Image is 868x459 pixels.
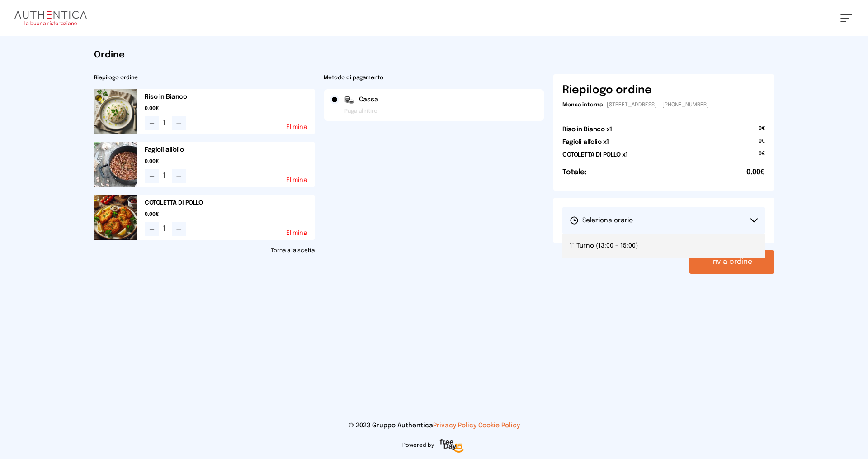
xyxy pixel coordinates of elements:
button: Invia ordine [689,250,774,274]
a: Privacy Policy [433,422,476,429]
p: © 2023 Gruppo Authentica [14,421,854,430]
button: Seleziona orario [562,207,765,234]
span: 1° Turno (13:00 - 15:00) [570,241,638,250]
a: Cookie Policy [478,422,520,429]
span: Powered by [402,442,434,449]
span: Seleziona orario [570,216,633,225]
img: logo-freeday.3e08031.png [438,437,466,455]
